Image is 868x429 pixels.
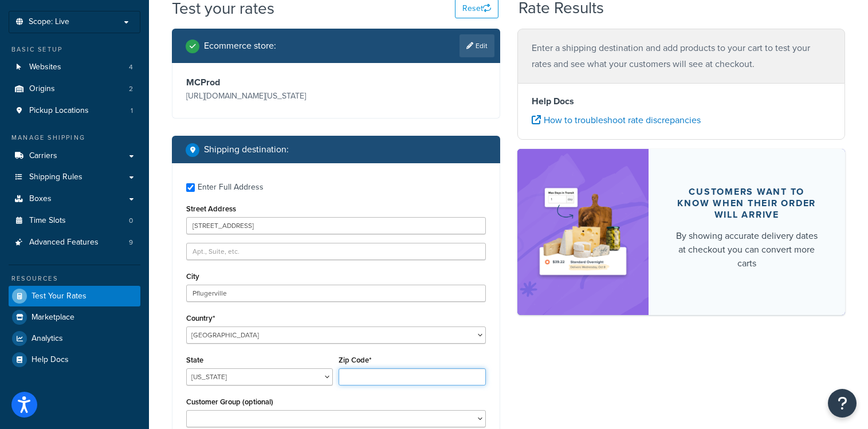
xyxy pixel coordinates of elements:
a: How to troubleshoot rate discrepancies [532,113,701,127]
div: By showing accurate delivery dates at checkout you can convert more carts [676,229,818,270]
span: 2 [129,84,133,94]
a: Carriers [9,145,140,167]
li: Pickup Locations [9,100,140,121]
label: City [186,272,199,281]
a: Analytics [9,328,140,349]
span: 9 [129,238,133,247]
li: Time Slots [9,210,140,231]
a: Websites4 [9,57,140,78]
div: Manage Shipping [9,133,140,143]
span: Time Slots [29,216,66,226]
span: Websites [29,62,61,72]
a: Shipping Rules [9,167,140,188]
span: Boxes [29,194,52,204]
span: Help Docs [32,355,69,365]
p: Enter a shipping destination and add products to your cart to test your rates and see what your c... [532,40,831,72]
span: Carriers [29,151,57,161]
span: 4 [129,62,133,72]
a: Edit [459,34,494,57]
li: Origins [9,78,140,100]
span: 0 [129,216,133,226]
input: Apt., Suite, etc. [186,243,486,260]
h3: MCProd [186,77,333,88]
div: Resources [9,274,140,284]
p: [URL][DOMAIN_NAME][US_STATE] [186,88,333,104]
li: Advanced Features [9,232,140,253]
span: Analytics [32,334,63,344]
label: Zip Code* [339,356,371,364]
label: State [186,356,203,364]
h2: Shipping destination : [204,144,289,155]
button: Open Resource Center [828,389,857,418]
div: Enter Full Address [198,179,264,195]
span: 1 [131,106,133,116]
img: feature-image-ddt-36eae7f7280da8017bfb280eaccd9c446f90b1fe08728e4019434db127062ab4.png [535,166,631,298]
span: Pickup Locations [29,106,89,116]
span: Origins [29,84,55,94]
h4: Help Docs [532,95,831,108]
a: Help Docs [9,349,140,370]
span: Test Your Rates [32,292,87,301]
label: Country* [186,314,215,322]
a: Origins2 [9,78,140,100]
label: Customer Group (optional) [186,397,273,406]
label: Street Address [186,204,236,213]
a: Pickup Locations1 [9,100,140,121]
span: Shipping Rules [29,172,83,182]
a: Advanced Features9 [9,232,140,253]
span: Scope: Live [29,17,69,27]
a: Marketplace [9,307,140,328]
h2: Ecommerce store : [204,41,276,51]
span: Advanced Features [29,238,99,247]
a: Boxes [9,188,140,210]
div: Basic Setup [9,45,140,54]
li: Websites [9,57,140,78]
span: Marketplace [32,313,74,322]
input: Enter Full Address [186,183,195,192]
div: Customers want to know when their order will arrive [676,186,818,221]
a: Time Slots0 [9,210,140,231]
a: Test Your Rates [9,286,140,306]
